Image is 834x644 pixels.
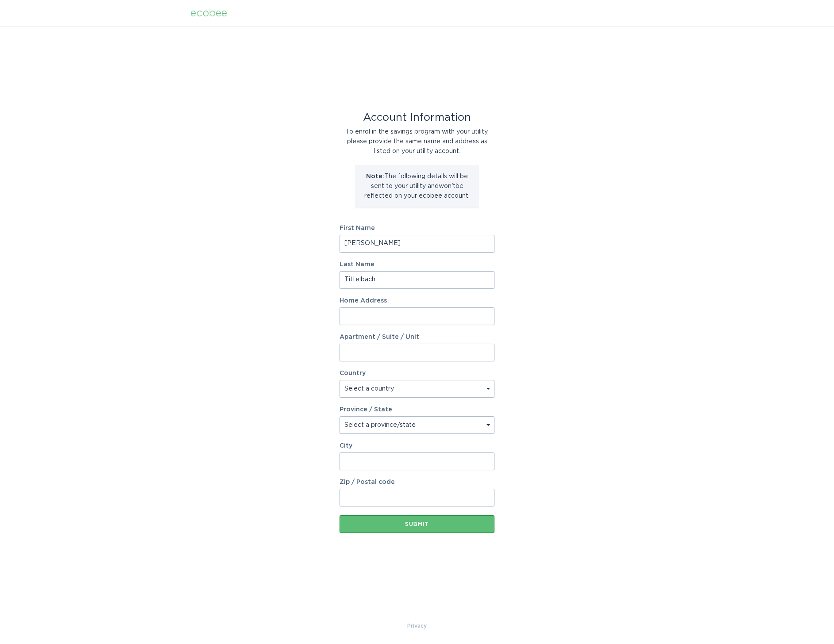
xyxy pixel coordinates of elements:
label: First Name [340,225,494,231]
div: Submit [344,521,490,527]
p: The following details will be sent to your utility and won't be reflected on your ecobee account. [362,172,472,201]
label: Last Name [340,261,494,268]
label: Home Address [340,298,494,304]
label: Apartment / Suite / Unit [340,334,494,340]
label: Zip / Postal code [340,479,494,485]
strong: Note: [366,173,384,180]
div: To enrol in the savings program with your utility, please provide the same name and address as li... [340,127,494,156]
button: Submit [340,515,494,533]
label: City [340,443,494,449]
div: ecobee [190,8,227,18]
label: Province / State [340,406,392,413]
div: Account Information [340,113,494,123]
label: Country [340,370,366,376]
a: Privacy Policy & Terms of Use [407,621,427,631]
